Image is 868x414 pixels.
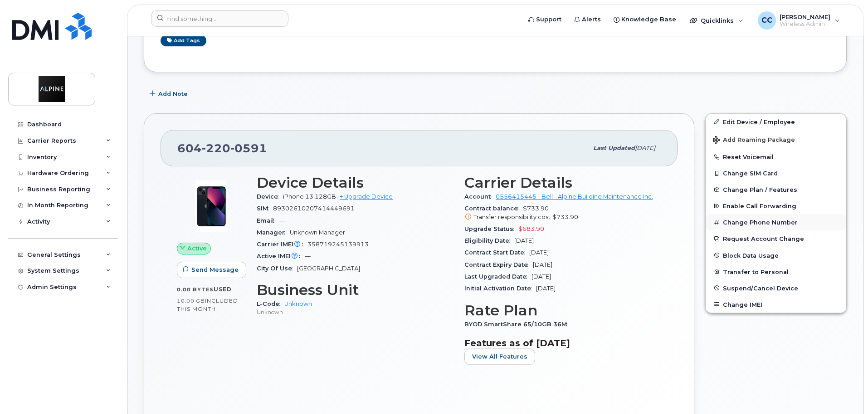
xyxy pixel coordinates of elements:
button: Add Roaming Package [706,130,846,149]
span: CC [761,15,772,26]
span: Add Note [158,90,188,98]
button: Change Plan / Features [706,181,846,198]
span: Device [257,193,283,200]
span: $733.90 [464,205,661,221]
span: Change Plan / Features [723,186,797,193]
button: Suspend/Cancel Device [706,280,846,296]
h3: Features as of [DATE] [464,338,661,349]
span: Account [464,193,496,200]
span: City Of Use [257,265,297,272]
span: Initial Activation Date [464,285,536,292]
span: [DATE] [533,261,552,268]
span: Knowledge Base [621,15,676,24]
h3: Carrier Details [464,175,661,191]
span: 0.00 Bytes [177,286,214,293]
button: Reset Voicemail [706,149,846,165]
button: Enable Call Forwarding [706,198,846,214]
span: Enable Call Forwarding [723,203,796,209]
span: Eligibility Date [464,237,514,244]
span: Active IMEI [257,253,305,259]
p: Unknown [257,308,454,316]
a: + Upgrade Device [340,193,393,200]
span: Contract Start Date [464,249,529,256]
button: Add Note [144,86,195,102]
span: [DATE] [529,249,549,256]
h3: Business Unit [257,282,454,298]
span: [DATE] [536,285,556,292]
button: View All Features [464,349,535,365]
div: Quicklinks [683,11,750,30]
span: Add Roaming Package [713,136,795,145]
span: 0591 [230,141,267,155]
span: Upgrade Status [464,225,518,232]
span: [PERSON_NAME] [780,13,830,20]
span: Transfer responsibility cost [473,214,551,220]
span: View All Features [472,352,527,361]
span: $733.90 [552,214,578,220]
button: Transfer to Personal [706,264,846,280]
span: Suspend/Cancel Device [723,284,798,291]
h3: Device Details [257,175,454,191]
span: 604 [177,141,267,155]
span: Unknown Manager [290,229,345,236]
span: Manager [257,229,290,236]
span: 358719245139913 [307,241,369,248]
span: Email [257,217,279,224]
span: Quicklinks [701,17,734,24]
span: — [305,253,311,259]
button: Block Data Usage [706,247,846,264]
span: Contract balance [464,205,523,212]
a: Unknown [284,300,312,307]
span: [DATE] [635,145,655,151]
span: Contract Expiry Date [464,261,533,268]
button: Change Phone Number [706,214,846,230]
span: Active [187,244,207,253]
span: [GEOGRAPHIC_DATA] [297,265,360,272]
span: [DATE] [532,273,551,280]
span: iPhone 13 128GB [283,193,336,200]
span: Carrier IMEI [257,241,307,248]
div: Clara Coelho [751,11,846,30]
span: — [279,217,285,224]
span: Wireless Admin [780,20,830,28]
button: Send Message [177,262,246,278]
button: Request Account Change [706,230,846,247]
a: Knowledge Base [607,10,683,29]
span: Last Upgraded Date [464,273,532,280]
span: Send Message [191,265,239,274]
span: included this month [177,297,238,312]
img: image20231002-3703462-1ig824h.jpeg [184,179,239,234]
h3: Rate Plan [464,302,661,319]
a: Edit Device / Employee [706,114,846,130]
span: Support [536,15,561,24]
a: Support [522,10,568,29]
span: 220 [202,141,230,155]
span: used [214,286,232,293]
span: 89302610207414449691 [273,205,355,212]
span: SIM [257,205,273,212]
span: [DATE] [514,237,534,244]
span: 10.00 GB [177,298,205,304]
span: L-Code [257,300,284,307]
button: Change IMEI [706,296,846,313]
span: $683.90 [518,225,544,232]
a: Add tags [161,35,206,46]
input: Find something... [151,10,288,27]
button: Change SIM Card [706,165,846,181]
a: 0556415445 - Bell - Alpine Building Maintenance Inc. [496,193,653,200]
span: BYOD SmartShare 65/10GB 36M [464,321,572,328]
a: Alerts [568,10,607,29]
span: Alerts [582,15,601,24]
span: Last updated [593,145,635,151]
